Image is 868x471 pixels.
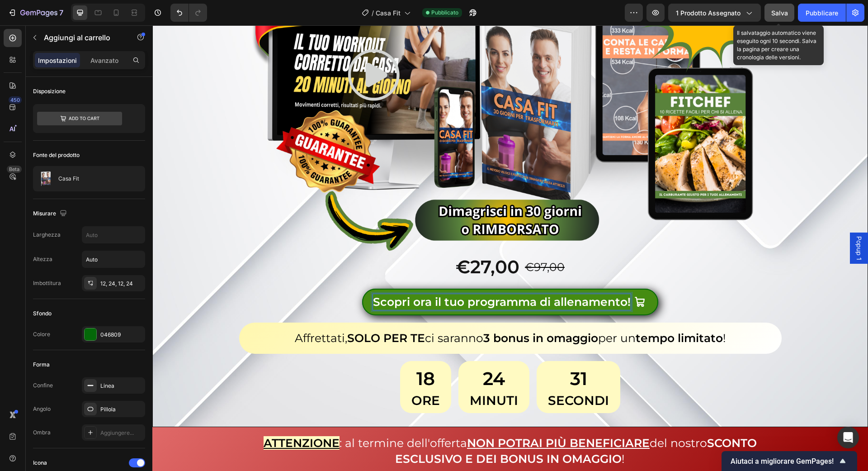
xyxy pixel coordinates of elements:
font: / [372,9,374,17]
font: Altezza [33,256,52,262]
div: 18 [259,340,288,367]
font: Angolo [33,405,51,412]
font: 1 prodotto assegnato [676,9,741,17]
u: ATTENZIONE [111,411,187,424]
font: Sfondo [33,310,52,317]
strong: SCONTO ESCLUSIVO E DEI BONUS IN OMAGGIO [243,411,604,440]
font: Linea [100,382,114,389]
font: Confine [33,382,53,389]
button: Mostra sondaggio - Aiutaci a migliorare GemPages! [731,456,848,466]
div: €27,00 [302,227,368,256]
font: Salva [771,9,788,17]
font: Pillola [100,406,116,413]
button: Pubblicare [798,4,846,22]
span: Affrettati, ci saranno per un ! [142,306,574,319]
input: Auto [82,227,145,243]
u: NON POTRAI PIÙ BENEFICIARE [315,411,497,424]
span: : al termine dell'offerta del nostro ! [187,411,604,440]
font: 7 [59,8,63,17]
div: 24 [317,340,366,367]
font: Aiutaci a migliorare GemPages! [731,457,834,466]
div: 31 [396,340,457,367]
font: 046809 [100,331,121,338]
font: Casa Fit [58,175,79,182]
font: Colore [33,331,50,338]
span: Popup 1 [702,211,711,235]
font: 450 [10,97,20,103]
p: Secondi [396,367,457,383]
input: Auto [82,251,145,267]
font: Forma [33,361,50,368]
strong: tempo limitato [483,306,571,319]
img: immagine della caratteristica del prodotto [37,170,55,188]
button: Scopri ora il tuo programma di allenamento! [210,263,506,290]
button: 1 prodotto assegnato [668,4,761,22]
font: Disposizione [33,88,66,95]
font: Avanzato [90,57,118,64]
strong: SOLO PER TE [195,306,273,319]
font: Aggiungi al carrello [44,33,110,42]
font: Icona [33,459,47,466]
font: Misurare [33,210,56,217]
font: Larghezza [33,231,61,238]
button: Salva [764,4,794,22]
font: 12, 24, 12, 24 [100,280,133,287]
font: Casa Fit [376,9,401,17]
font: Pubblicato [431,9,458,16]
font: Imbottitura [33,280,61,286]
font: Pubblicare [806,9,838,17]
div: Annulla/Ripristina [170,4,207,22]
font: Aggiungere... [100,429,134,436]
font: Impostazioni [38,57,77,64]
div: Rich Text Editor. Editing area: main [221,269,478,285]
div: Apri Intercom Messenger [837,427,859,448]
iframe: Area di progettazione [152,25,868,471]
strong: 3 bonus in omaggio [331,306,446,319]
button: 7 [4,4,67,22]
font: Beta [9,166,19,172]
div: €97,00 [372,233,413,252]
p: Scopri ora il tuo programma di allenamento! [221,269,478,285]
p: Aggiungi al carrello [44,32,121,43]
p: Minuti [317,367,366,383]
font: Fonte del prodotto [33,152,80,158]
p: Ore [259,367,288,383]
font: Ombra [33,429,51,436]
